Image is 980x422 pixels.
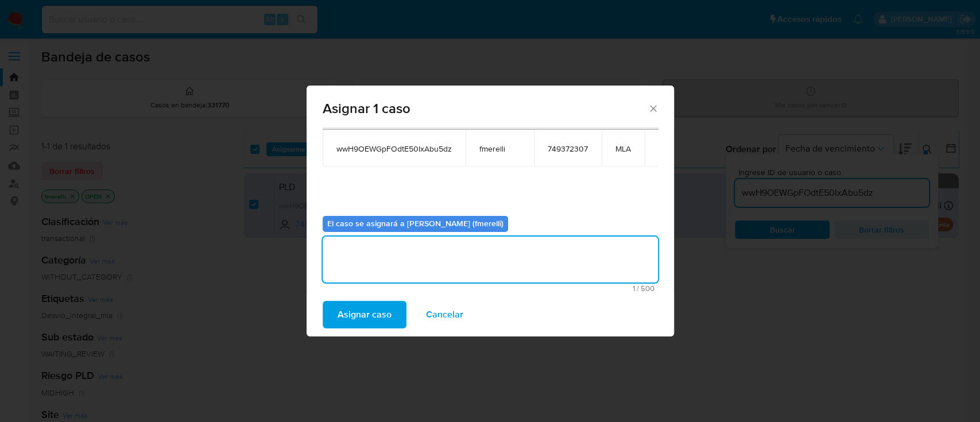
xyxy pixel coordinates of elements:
[411,301,478,328] button: Cancelar
[323,301,406,328] button: Asignar caso
[326,285,654,292] span: Máximo 500 caracteres
[327,218,503,229] b: El caso se asignará a [PERSON_NAME] (fmerelli)
[338,302,392,327] span: Asignar caso
[307,86,674,336] div: assign-modal
[426,302,463,327] span: Cancelar
[548,144,588,154] span: 749372307
[336,144,452,154] span: wwH9OEWGpFOdtE50IxAbu5dz
[648,103,658,113] button: Cerrar ventana
[615,144,631,154] span: MLA
[323,102,648,115] span: Asignar 1 caso
[479,144,520,154] span: fmerelli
